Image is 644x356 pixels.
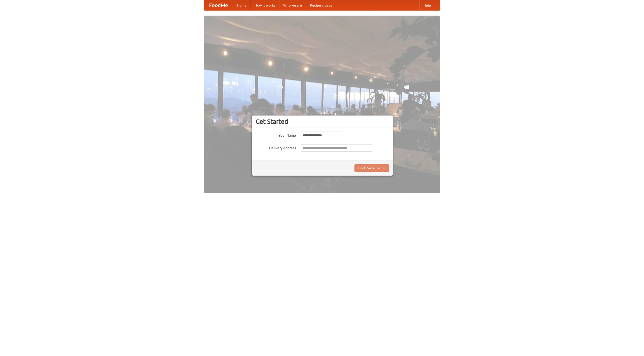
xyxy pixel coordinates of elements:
a: Who we are [279,0,306,10]
a: Recipe videos [306,0,336,10]
label: Your Name [256,132,296,138]
button: Find Restaurants! [354,164,389,172]
h3: Get Started [256,118,389,125]
label: Delivery Address [256,144,296,150]
a: Help [419,0,435,10]
a: How it works [251,0,279,10]
a: FoodMe [204,0,233,10]
a: Home [233,0,251,10]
